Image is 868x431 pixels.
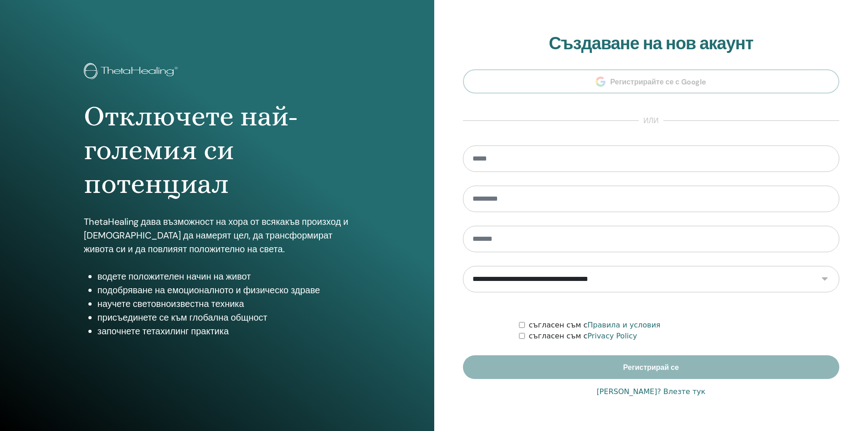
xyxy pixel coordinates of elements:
label: съгласен съм с [529,331,637,342]
a: Правила и условия [587,321,660,329]
h1: Отключете най-големия си потенциал [84,99,350,201]
span: или [639,115,663,126]
h2: Създаване на нов акаунт [463,33,840,54]
li: започнете тетахилинг практика [98,324,350,338]
li: подобряване на емоционалното и физическо здраве [98,283,350,297]
a: Privacy Policy [587,332,637,340]
a: [PERSON_NAME]? Влезте тук [596,386,705,397]
li: присъединете се към глобална общност [98,311,350,324]
p: ThetaHealing дава възможност на хора от всякакъв произход и [DEMOGRAPHIC_DATA] да намерят цел, да... [84,215,350,256]
li: научете световноизвестна техника [98,297,350,311]
li: водете положителен начин на живот [98,270,350,283]
label: съгласен съм с [529,320,660,331]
